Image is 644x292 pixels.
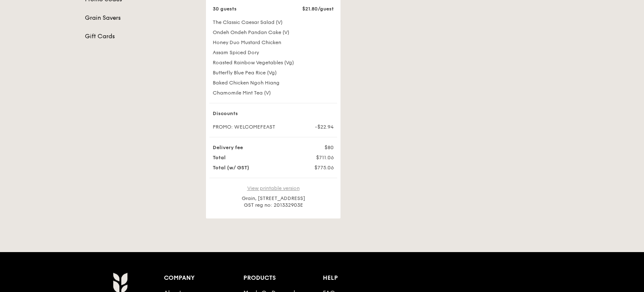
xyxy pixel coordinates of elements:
a: Grain Savers [85,14,196,22]
strong: Total [213,155,226,160]
div: Discounts [208,110,339,117]
div: Products [243,272,323,284]
a: View printable version [247,185,300,191]
div: Butterfly Blue Pea Rice (Vg) [208,69,339,76]
div: $775.06 [295,164,339,171]
strong: Total (w/ GST) [213,165,249,171]
div: 30 guests [208,5,295,12]
div: PROMO: WELCOMEFEAST [208,124,295,130]
div: -$22.94 [295,124,339,130]
div: Company [164,272,243,284]
a: Gift Cards [85,32,196,41]
div: Roasted Rainbow Vegetables (Vg) [208,59,339,66]
div: Baked Chicken Ngoh Hiang [208,79,339,86]
div: The Classic Caesar Salad (V) [208,19,339,26]
div: Assam Spiced Dory [208,49,339,56]
div: $711.06 [295,154,339,161]
div: $80 [295,144,339,151]
div: Chamomile Mint Tea (V) [208,89,339,96]
div: Ondeh Ondeh Pandan Cake (V) [208,29,339,36]
div: Help [323,272,402,284]
div: Grain, [STREET_ADDRESS] GST reg no: 201332903E [209,195,337,208]
div: Honey Duo Mustard Chicken [208,39,339,46]
strong: Delivery fee [213,145,243,150]
div: $21.80/guest [295,5,339,12]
